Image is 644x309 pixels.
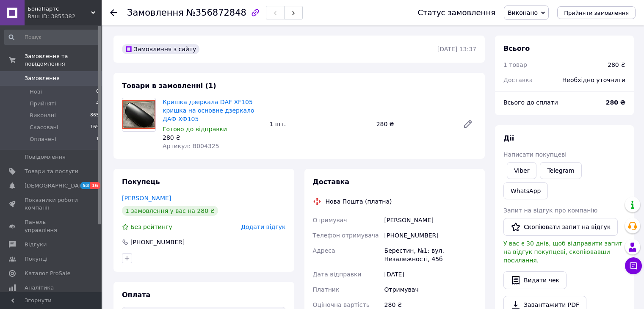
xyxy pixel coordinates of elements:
[25,284,54,292] span: Аналітика
[110,8,117,17] div: Повернутися назад
[241,223,285,230] span: Додати відгук
[127,8,184,18] span: Замовлення
[122,44,199,54] div: Замовлення з сайту
[625,257,642,274] button: Чат з покупцем
[503,182,548,199] a: WhatsApp
[503,151,567,158] span: Написати покупцеві
[25,153,66,161] span: Повідомлення
[122,178,160,186] span: Покупець
[25,196,78,212] span: Показники роботи компанії
[564,10,629,16] span: Прийняти замовлення
[507,162,536,179] a: Viber
[130,238,185,246] div: [PHONE_NUMBER]
[508,9,538,16] span: Виконано
[130,223,172,230] span: Без рейтингу
[25,74,60,82] span: Замовлення
[503,240,622,264] span: У вас є 30 днів, щоб відправити запит на відгук покупцеві, скопіювавши посилання.
[313,178,350,186] span: Доставка
[503,77,533,83] span: Доставка
[80,182,90,189] span: 53
[266,118,373,130] div: 1 шт.
[163,126,227,132] span: Готово до відправки
[25,255,47,263] span: Покупці
[30,112,56,119] span: Виконані
[25,218,78,234] span: Панель управління
[383,212,478,228] div: [PERSON_NAME]
[383,267,478,282] div: [DATE]
[28,13,102,20] div: Ваш ID: 3855382
[557,71,630,89] div: Необхідно уточнити
[96,135,99,143] span: 1
[25,270,70,277] span: Каталог ProSale
[383,282,478,297] div: Отримувач
[313,301,370,308] span: Оціночна вартість
[96,88,99,96] span: 0
[28,5,91,13] span: БонаПартс
[557,6,636,19] button: Прийняти замовлення
[313,271,362,278] span: Дата відправки
[96,100,99,108] span: 4
[417,8,495,17] div: Статус замовлення
[383,243,478,267] div: Берестин, №1: вул. Незалежності, 45б
[503,134,514,142] span: Дії
[122,195,171,201] a: [PERSON_NAME]
[122,100,155,129] img: Кришка дзеркала DAF XF105 кришка на основне дзеркало ДАФ ХФ105
[30,135,56,143] span: Оплачені
[25,182,87,190] span: [DEMOGRAPHIC_DATA]
[163,99,254,122] a: Кришка дзеркала DAF XF105 кришка на основне дзеркало ДАФ ХФ105
[503,207,597,214] span: Запит на відгук про компанію
[503,99,558,106] span: Всього до сплати
[30,100,56,108] span: Прийняті
[313,232,379,239] span: Телефон отримувача
[383,228,478,243] div: [PHONE_NUMBER]
[503,218,618,236] button: Скопіювати запит на відгук
[437,46,476,52] time: [DATE] 13:37
[503,44,530,52] span: Всього
[313,217,347,223] span: Отримувач
[4,30,100,45] input: Пошук
[122,206,218,216] div: 1 замовлення у вас на 280 ₴
[186,8,246,18] span: №356872848
[503,61,527,68] span: 1 товар
[30,124,58,131] span: Скасовані
[313,286,340,293] span: Платник
[122,291,150,299] span: Оплата
[503,271,567,289] button: Видати чек
[25,168,78,175] span: Товари та послуги
[90,182,100,189] span: 16
[163,133,263,142] div: 280 ₴
[122,82,216,90] span: Товари в замовленні (1)
[313,247,335,254] span: Адреса
[459,116,476,132] a: Редагувати
[25,241,47,248] span: Відгуки
[90,112,99,119] span: 865
[323,197,394,206] div: Нова Пошта (платна)
[373,118,456,130] div: 280 ₴
[90,124,99,131] span: 169
[540,162,581,179] a: Telegram
[25,52,102,68] span: Замовлення та повідомлення
[606,99,625,106] b: 280 ₴
[30,88,42,96] span: Нові
[608,61,625,69] div: 280 ₴
[163,143,219,149] span: Артикул: B004325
